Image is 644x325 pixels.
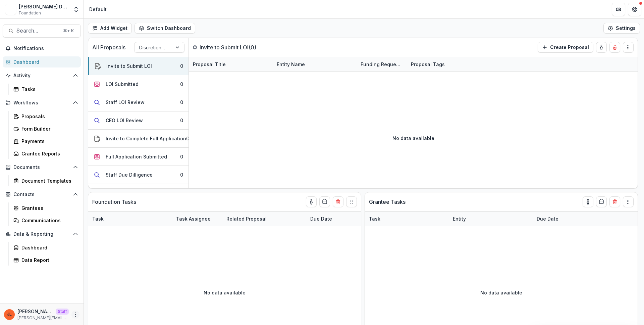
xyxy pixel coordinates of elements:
div: Due Date [533,215,562,222]
button: Delete card [609,196,620,207]
span: Contacts [13,192,70,197]
button: CEO LOI Review0 [88,111,189,130]
button: Search... [3,24,81,38]
div: Task Assignee [172,212,222,226]
span: Activity [13,73,70,79]
a: Grantee Reports [11,148,81,159]
div: Funding Requested [357,57,407,72]
div: Entity Name [273,57,357,72]
img: Frist Data Sandbox [In Dev] [5,4,16,15]
div: Proposal Tags [407,57,491,72]
div: Jeanne Locker [7,312,12,317]
button: Switch Dashboard [135,23,195,34]
button: Calendar [596,196,607,207]
button: Open Activity [3,70,81,81]
button: Partners [612,3,625,16]
div: Due Date [306,212,357,226]
a: Document Templates [11,175,81,186]
button: Invite to Complete Full Application0 [88,130,189,148]
div: Proposals [21,113,75,120]
div: 0 [180,171,183,178]
div: Invite to Complete Full Application [106,135,186,142]
div: Entity [449,212,533,226]
button: Staff LOI Review0 [88,93,189,111]
button: LOI Submitted0 [88,75,189,93]
div: Due Date [533,212,583,226]
div: Proposal Tags [407,61,449,68]
button: Drag [623,196,634,207]
button: Open entity switcher [71,3,81,16]
div: 0 [180,117,183,124]
div: Full Application Submitted [106,153,167,160]
a: Data Report [11,254,81,266]
a: Communications [11,215,81,226]
span: Data & Reporting [13,231,70,237]
p: No data available [392,135,434,142]
div: Proposal Title [189,57,273,72]
span: Foundation [19,10,41,16]
div: 0 [180,153,183,160]
a: Proposals [11,111,81,122]
button: Drag [346,196,357,207]
button: Drag [623,42,634,53]
p: No data available [204,289,246,296]
p: Grantee Tasks [369,198,406,206]
div: Payments [21,138,75,145]
button: Full Application Submitted0 [88,148,189,166]
div: Proposal Title [189,61,230,68]
button: Open Workflows [3,97,81,108]
div: Funding Requested [357,61,407,68]
div: Default [89,6,107,13]
button: Open Documents [3,162,81,173]
button: toggle-assigned-to-me [306,196,317,207]
div: ⌘ + K [62,27,75,35]
button: Add Widget [88,23,132,34]
div: Grantee Reports [21,150,75,157]
div: Task [88,215,108,222]
div: Data Report [21,257,75,264]
div: Entity [449,215,470,222]
div: Document Templates [21,177,75,184]
p: Staff [56,309,69,315]
button: Get Help [628,3,641,16]
div: Grantees [21,204,75,212]
button: Open Data & Reporting [3,229,81,239]
p: [PERSON_NAME][EMAIL_ADDRESS][DOMAIN_NAME] [17,315,69,321]
button: More [71,311,79,319]
div: Related Proposal [222,215,271,222]
button: Invite to Submit LOI0 [88,57,189,75]
div: Related Proposal [222,212,306,226]
div: Task [88,212,172,226]
button: Staff Due Dilligence0 [88,166,189,184]
p: Foundation Tasks [92,198,136,206]
div: 0 [180,81,183,88]
div: 0 [186,135,189,142]
span: Workflows [13,100,70,106]
a: Dashboard [3,56,81,67]
div: Due Date [306,215,336,222]
button: Delete card [333,196,343,207]
button: Settings [603,23,640,34]
div: 0 [180,99,183,106]
a: Tasks [11,84,81,95]
button: Open Contacts [3,189,81,200]
div: Staff LOI Review [106,99,145,106]
div: Task [365,215,384,222]
div: 0 [180,62,183,69]
nav: breadcrumb [87,4,109,14]
a: Payments [11,136,81,147]
span: Documents [13,165,70,170]
div: Tasks [21,86,75,93]
div: Entity Name [273,61,309,68]
div: LOI Submitted [106,81,139,88]
div: Staff Due Dilligence [106,171,153,178]
p: All Proposals [92,43,125,51]
div: Communications [21,217,75,224]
